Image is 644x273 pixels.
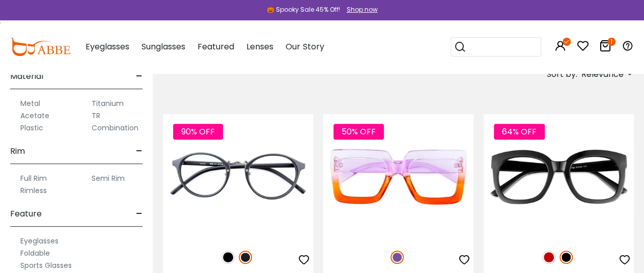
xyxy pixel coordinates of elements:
label: Plastic [20,122,43,134]
label: Foldable [20,247,50,259]
span: - [136,202,143,226]
span: 90% OFF [173,124,223,140]
label: Full Rim [20,172,47,184]
a: Shop now [342,5,378,14]
img: Black Gala - Plastic ,Universal Bridge Fit [484,114,634,239]
i: 1 [607,38,615,46]
label: Semi Rim [92,172,125,184]
span: Material [10,64,43,89]
span: - [136,64,143,89]
img: Matte-black Youngitive - Plastic ,Adjust Nose Pads [163,114,313,239]
img: abbeglasses.com [10,38,70,56]
label: TR [92,110,100,122]
label: Metal [20,97,40,110]
img: Black [221,251,235,264]
span: Eyeglasses [86,41,129,52]
img: Red [542,251,555,264]
label: Acetate [20,110,49,122]
div: Shop now [347,5,378,14]
img: Black [559,251,573,264]
img: Purple [390,251,404,264]
label: Combination [92,122,138,134]
label: Sports Glasses [20,259,72,271]
span: Lenses [246,41,273,52]
span: Rim [10,139,25,163]
span: Our Story [286,41,324,52]
label: Titanium [92,97,124,110]
span: Featured [198,41,234,52]
span: Feature [10,202,42,226]
span: 50% OFF [333,124,384,140]
span: Sunglasses [142,41,185,52]
img: Matte Black [239,251,252,264]
span: Sort by: [547,68,577,80]
a: 1 [599,42,611,53]
span: Relevance [581,65,624,84]
span: - [136,139,143,163]
div: 🎃 Spooky Sale 45% Off! [267,5,340,14]
label: Rimless [20,184,47,197]
span: 64% OFF [494,124,545,140]
img: Purple Spark - Plastic ,Universal Bridge Fit [323,114,473,239]
label: Eyeglasses [20,235,59,247]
